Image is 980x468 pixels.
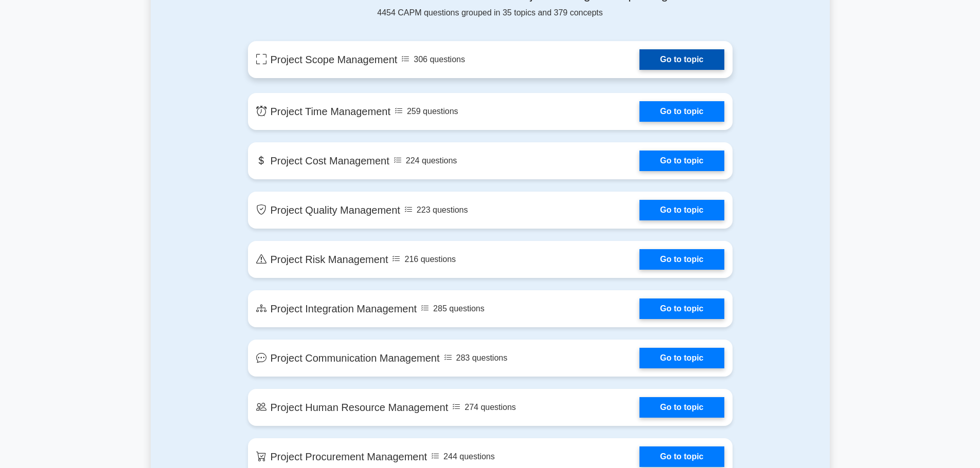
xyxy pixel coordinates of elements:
[639,446,724,467] a: Go to topic
[639,151,724,171] a: Go to topic
[639,200,724,220] a: Go to topic
[639,249,724,270] a: Go to topic
[639,101,724,122] a: Go to topic
[639,49,724,70] a: Go to topic
[639,348,724,368] a: Go to topic
[639,397,724,418] a: Go to topic
[639,298,724,319] a: Go to topic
